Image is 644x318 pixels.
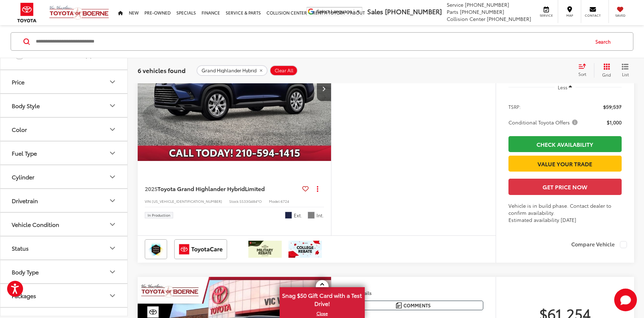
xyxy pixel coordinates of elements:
[317,76,331,101] button: Next image
[622,71,629,77] span: List
[12,268,39,275] div: Body Type
[12,221,59,228] div: Vehicle Condition
[12,150,37,156] div: Fuel Type
[137,16,332,161] a: 2025 Toyota Grand Highlander Hybrid Limited AWD2025 Toyota Grand Highlander Hybrid Limited AWD202...
[245,184,265,193] span: Limited
[558,84,567,90] span: Less
[229,199,240,204] span: Stock:
[578,71,586,77] span: Sort
[317,212,324,219] span: Int.
[240,199,262,204] span: SS33G484*O
[0,284,128,307] button: PackagesPackages
[108,77,117,86] div: Price
[403,302,431,309] span: Comments
[308,212,315,219] span: Light Gray Leather
[148,213,170,217] span: In Production
[269,199,281,204] span: Model:
[538,13,554,18] span: Service
[108,125,117,133] div: Color
[312,182,324,195] button: Actions
[108,244,117,252] div: Status
[603,103,622,110] span: $59,537
[344,290,483,295] h4: More Details
[0,213,128,236] button: Vehicle ConditionVehicle Condition
[35,33,589,50] input: Search by Make, Model, or Keyword
[589,33,621,50] button: Search
[145,184,158,193] span: 2025
[108,267,117,276] div: Body Type
[508,119,580,126] button: Conditional Toyota Offers
[108,196,117,205] div: Drivetrain
[281,199,289,204] span: 6724
[158,184,245,193] span: Toyota Grand Highlander Hybrid
[108,101,117,110] div: Body Style
[555,81,576,94] button: Less
[12,292,36,299] div: Packages
[508,103,521,110] span: TSRP:
[508,179,622,195] button: Get Price Now
[248,241,282,258] img: /static/brand-toyota/National_Assets/toyota-military-rebate.jpeg?height=48
[49,5,109,20] img: Vic Vaughan Toyota of Boerne
[602,71,611,77] span: Grid
[571,241,627,248] label: Compare Vehicle
[202,67,257,73] span: Grand Highlander Hybrid
[396,302,402,308] img: Comments
[108,149,117,157] div: Fuel Type
[285,212,292,219] span: Blueprint
[0,141,128,164] button: Fuel TypeFuel Type
[137,16,332,161] div: 2025 Toyota Grand Highlander Hybrid Hybrid Limited 0
[0,118,128,141] button: ColorColor
[280,288,364,309] span: Snag $50 Gift Card with a Test Drive!
[612,13,628,18] span: Saved
[447,1,463,8] span: Service
[0,94,128,117] button: Body StyleBody Style
[12,245,29,251] div: Status
[508,136,622,152] a: Check Availability
[487,15,531,22] span: [PHONE_NUMBER]
[508,119,579,126] span: Conditional Toyota Offers
[137,16,332,162] img: 2025 Toyota Grand Highlander Hybrid Limited AWD
[614,289,637,311] svg: Start Chat
[607,119,622,126] span: $1,000
[508,156,622,172] a: Value Your Trade
[138,66,186,74] span: 6 vehicles found
[0,70,128,93] button: PricePrice
[145,185,299,193] a: 2025Toyota Grand Highlander HybridLimited
[585,13,601,18] span: Contact
[562,13,577,18] span: Map
[176,241,226,258] img: ToyotaCare Vic Vaughan Toyota of Boerne Boerne TX
[152,199,222,204] span: [US_VEHICLE_IDENTIFICATION_NUMBER]
[146,241,166,258] img: Toyota Safety Sense Vic Vaughan Toyota of Boerne Boerne TX
[294,212,302,219] span: Ext.
[275,67,293,73] span: Clear All
[12,197,38,204] div: Drivetrain
[0,260,128,283] button: Body TypeBody Type
[367,7,383,16] span: Sales
[575,63,594,77] button: Select sort value
[465,1,509,8] span: [PHONE_NUMBER]
[12,126,27,133] div: Color
[385,7,442,16] span: [PHONE_NUMBER]
[108,291,117,300] div: Packages
[108,172,117,181] div: Cylinder
[460,8,504,15] span: [PHONE_NUMBER]
[447,8,458,15] span: Parts
[108,220,117,228] div: Vehicle Condition
[616,63,634,77] button: List View
[0,189,128,212] button: DrivetrainDrivetrain
[344,301,483,310] button: Comments
[317,186,318,191] span: dropdown dots
[197,65,268,76] button: remove Grand%20Highlander%20Hybrid
[12,102,40,109] div: Body Style
[145,199,152,204] span: VIN:
[0,165,128,188] button: CylinderCylinder
[12,78,24,85] div: Price
[508,202,622,223] div: Vehicle is in build phase. Contact dealer to confirm availability. Estimated availability [DATE]
[270,65,298,76] button: Clear All
[0,236,128,260] button: StatusStatus
[594,63,616,77] button: Grid View
[447,15,485,22] span: Collision Center
[614,289,637,311] button: Toggle Chat Window
[12,173,34,180] div: Cylinder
